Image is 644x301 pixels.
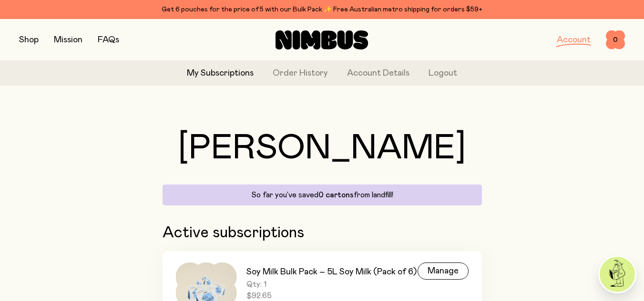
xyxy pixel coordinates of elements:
a: Mission [54,36,82,44]
a: My Subscriptions [187,67,254,80]
h2: Active subscriptions [163,224,482,242]
div: Manage [418,262,469,280]
a: Account Details [347,67,409,80]
span: $92.65 [246,291,417,301]
a: Order History [273,67,328,80]
button: Logout [429,67,457,80]
img: agent [600,257,635,292]
a: Account [557,36,591,44]
button: 0 [606,30,625,49]
p: So far you’ve saved from landfill! [168,190,476,200]
a: FAQs [98,36,119,44]
div: Get 6 pouches for the price of 5 with our Bulk Pack ✨ Free Australian metro shipping for orders $59+ [19,4,625,15]
h3: Soy Milk Bulk Pack – 5L Soy Milk (Pack of 6) [246,266,417,278]
span: Qty: 1 [246,280,417,289]
span: 0 cartons [318,191,354,199]
h1: [PERSON_NAME] [163,131,482,165]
